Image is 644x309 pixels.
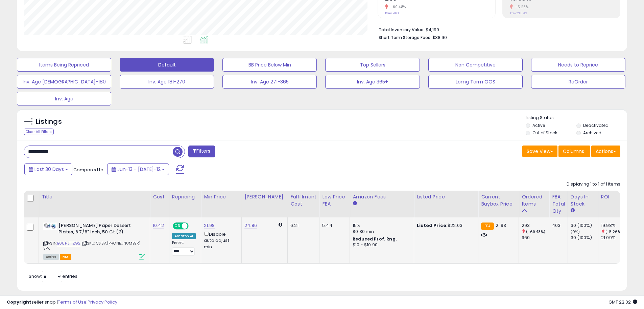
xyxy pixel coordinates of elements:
button: BB Price Below Min [222,58,317,72]
div: Listed Price [417,193,475,200]
div: Cost [153,193,166,200]
button: Inv. Age 181-270 [120,75,214,89]
div: $22.03 [417,223,473,229]
small: -5.26% [513,4,528,9]
div: 19.98% [601,223,628,229]
span: OFF [188,223,198,229]
button: Items Being Repriced [17,58,111,72]
div: Preset: [172,240,196,256]
small: Prev: 960 [385,11,399,15]
span: All listings currently available for purchase on Amazon [43,254,59,260]
button: Actions [591,146,620,157]
b: Short Term Storage Fees: [379,35,431,40]
button: Inv. Age [17,92,111,105]
span: FBA [60,254,71,260]
div: 30 (100%) [571,235,598,241]
div: Displaying 1 to 1 of 1 items [567,181,620,188]
button: Save View [522,146,557,157]
div: 6.21 [290,223,314,229]
button: Lomg Term OOS [428,75,523,89]
p: Listing States: [526,115,627,121]
div: 960 [522,235,549,241]
a: Terms of Use [58,299,87,305]
small: (-69.48%) [526,229,545,234]
div: $0.30 min [353,229,409,235]
div: Disable auto adjust min [204,230,236,250]
a: Privacy Policy [88,299,117,305]
div: [PERSON_NAME] [244,193,285,200]
div: Amazon AI [172,233,196,239]
span: 21.93 [496,222,506,229]
b: Total Inventory Value: [379,27,425,33]
small: Amazon Fees. [353,200,357,207]
label: Deactivated [583,122,609,128]
button: Last 30 Days [24,163,72,175]
button: Non Competitive [428,58,523,72]
div: ASIN: [43,223,145,259]
li: $4,199 [379,25,615,33]
div: seller snap | | [7,299,117,306]
div: Min Price [204,193,239,200]
span: Compared to: [73,167,104,173]
div: Low Price FBA [322,193,347,208]
div: $10 - $10.90 [353,242,409,248]
div: Fulfillment Cost [290,193,316,208]
button: Top Sellers [325,58,420,72]
span: $38.90 [432,34,447,41]
label: Out of Stock [532,130,557,136]
a: B08HJTTZG2 [57,240,80,246]
div: 21.09% [601,235,628,241]
span: Last 30 Days [34,166,64,173]
small: Days In Stock. [571,208,575,214]
div: Amazon Fees [353,193,411,200]
div: Clear All Filters [24,129,54,135]
small: FBA [481,223,494,230]
label: Archived [583,130,601,136]
div: 5.44 [322,223,344,229]
small: (0%) [571,229,580,234]
div: FBA Total Qty [552,193,565,215]
small: Prev: 21.09% [510,11,527,15]
button: Default [120,58,214,72]
strong: Copyright [7,299,31,305]
div: Ordered Items [522,193,546,208]
b: Reduced Prof. Rng. [353,236,397,242]
div: Repricing [172,193,198,200]
button: Inv. Age [DEMOGRAPHIC_DATA]-180 [17,75,111,89]
small: (-5.26%) [605,229,622,234]
b: Listed Price: [417,222,448,229]
span: Jun-13 - [DATE]-12 [117,166,161,173]
img: 415VkEq2L1L._SL40_.jpg [43,223,57,230]
button: Needs to Reprice [531,58,625,72]
b: [PERSON_NAME] Paper Dessert Plates, 6 7/8" Inch, 50 Ct (3) [58,223,141,237]
div: Days In Stock [571,193,595,208]
label: Active [532,122,545,128]
div: 293 [522,223,549,229]
a: 10.42 [153,222,164,229]
div: 30 (100%) [571,223,598,229]
div: ROI [601,193,626,200]
button: Filters [188,146,215,157]
a: 21.98 [204,222,215,229]
small: -69.48% [388,4,406,9]
span: Show: entries [29,273,77,279]
button: Columns [558,146,590,157]
h5: Listings [36,117,62,127]
button: ReOrder [531,75,625,89]
div: 15% [353,223,409,229]
span: 2025-08-12 22:02 GMT [609,299,637,305]
div: Title [42,193,147,200]
div: Current Buybox Price [481,193,516,208]
span: | SKU: C&SA.[PHONE_NUMBER] 3PK [43,240,140,251]
div: 403 [552,223,563,229]
button: Inv. Age 365+ [325,75,420,89]
span: ON [173,223,182,229]
button: Inv. Age 271-365 [222,75,317,89]
button: Jun-13 - [DATE]-12 [107,163,169,175]
span: Columns [563,148,584,155]
a: 24.86 [244,222,257,229]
